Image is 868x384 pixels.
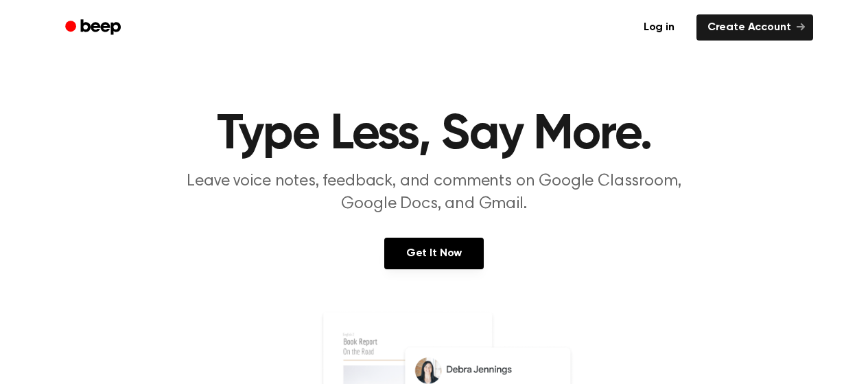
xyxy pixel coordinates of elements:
h1: Type Less, Say More. [83,110,786,159]
a: Beep [56,14,133,41]
a: Log in [630,12,688,43]
a: Create Account [696,14,813,41]
a: Get It Now [384,238,484,269]
p: Leave voice notes, feedback, and comments on Google Classroom, Google Docs, and Gmail. [171,170,698,216]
